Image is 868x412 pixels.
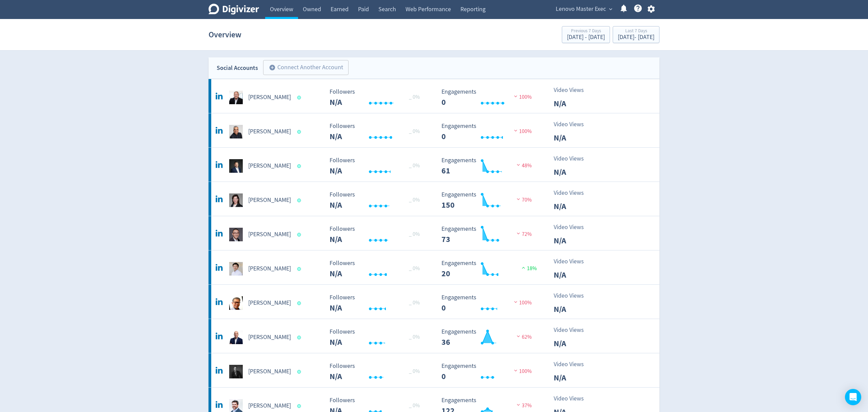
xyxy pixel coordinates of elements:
img: negative-performance.svg [512,128,519,133]
div: Open Intercom Messenger [845,389,861,405]
svg: Followers N/A [326,260,428,278]
span: Data last synced: 28 Aug 2025, 8:02am (AEST) [297,336,303,339]
p: N/A [554,372,593,384]
a: James Loh undefined[PERSON_NAME] Followers N/A Followers N/A _ 0% Engagements 0 Engagements 0 100... [209,285,659,319]
img: Emily Ketchen undefined [229,193,243,207]
img: negative-performance.svg [515,196,522,202]
p: Video Views [554,154,593,163]
h5: [PERSON_NAME] [248,368,291,376]
img: negative-performance.svg [512,368,519,373]
span: 100% [512,128,532,135]
span: Data last synced: 27 Aug 2025, 6:01pm (AEST) [297,301,303,305]
h5: [PERSON_NAME] [248,162,291,170]
img: Eddie Ang 洪珵东 undefined [229,159,243,173]
span: Data last synced: 28 Aug 2025, 1:02am (AEST) [297,130,303,134]
div: Previous 7 Days [567,29,605,34]
img: Daryl Cromer undefined [229,91,243,104]
p: Video Views [554,360,593,369]
svg: Followers N/A [326,329,428,347]
p: Video Views [554,120,593,129]
p: N/A [554,97,593,110]
span: expand_more [608,6,614,12]
span: 72% [515,231,532,238]
img: positive-performance.svg [520,265,527,270]
svg: Followers N/A [326,363,428,381]
h1: Overview [209,24,241,45]
h5: [PERSON_NAME] [248,333,291,341]
p: Video Views [554,325,593,335]
span: _ 0% [409,299,420,306]
span: 18% [520,265,537,272]
svg: Engagements 0 [438,123,540,141]
img: negative-performance.svg [515,334,522,339]
div: [DATE] - [DATE] [567,34,605,40]
img: negative-performance.svg [515,162,522,167]
span: _ 0% [409,94,420,100]
span: _ 0% [409,231,420,238]
button: Lenovo Master Exec [553,4,614,15]
span: _ 0% [409,265,420,272]
span: _ 0% [409,368,420,375]
img: George Toh undefined [229,262,243,276]
a: Daryl Cromer undefined[PERSON_NAME] Followers N/A Followers N/A _ 0% Engagements 0 Engagements 0 ... [209,79,659,113]
a: Emily Ketchen undefined[PERSON_NAME] Followers N/A Followers N/A _ 0% Engagements 150 Engagements... [209,182,659,216]
p: Video Views [554,394,593,403]
span: _ 0% [409,402,420,409]
svg: Engagements 150 [438,191,540,209]
h5: [PERSON_NAME] [248,230,291,239]
span: Data last synced: 28 Aug 2025, 9:02am (AEST) [297,404,303,408]
span: 48% [515,162,532,169]
a: Eric Yu Hai undefined[PERSON_NAME] Followers N/A Followers N/A _ 0% Engagements 73 Engagements 73... [209,216,659,250]
p: Video Views [554,291,593,300]
a: John Stamer undefined[PERSON_NAME] Followers N/A Followers N/A _ 0% Engagements 36 Engagements 36... [209,319,659,353]
span: Data last synced: 28 Aug 2025, 9:02am (AEST) [297,164,303,168]
a: Dilip Bhatia undefined[PERSON_NAME] Followers N/A Followers N/A _ 0% Engagements 0 Engagements 0 ... [209,113,659,147]
svg: Followers N/A [326,157,428,175]
img: John Stamer undefined [229,331,243,344]
span: 100% [512,94,532,100]
p: N/A [554,200,593,212]
img: Eric Yu Hai undefined [229,228,243,241]
span: Lenovo Master Exec [556,4,606,15]
h5: [PERSON_NAME] [248,402,291,410]
h5: [PERSON_NAME] [248,265,291,273]
div: Last 7 Days [618,29,654,34]
svg: Engagements 0 [438,294,540,312]
span: _ 0% [409,334,420,340]
h5: [PERSON_NAME] [248,93,291,101]
span: _ 0% [409,128,420,135]
span: _ 0% [409,196,420,203]
svg: Engagements 0 [438,89,540,107]
a: George Toh undefined[PERSON_NAME] Followers N/A Followers N/A _ 0% Engagements 20 Engagements 20 ... [209,250,659,284]
button: Connect Another Account [263,60,349,75]
svg: Followers N/A [326,294,428,312]
p: Video Views [554,188,593,198]
p: Video Views [554,257,593,266]
p: N/A [554,166,593,178]
div: Social Accounts [217,63,258,73]
span: 37% [515,402,532,409]
img: negative-performance.svg [515,231,522,236]
svg: Engagements 73 [438,226,540,244]
img: Dilip Bhatia undefined [229,125,243,138]
span: Data last synced: 28 Aug 2025, 3:01am (AEST) [297,233,303,237]
p: N/A [554,132,593,144]
img: Marco Andresen undefined [229,365,243,378]
svg: Followers N/A [326,89,428,107]
div: [DATE] - [DATE] [618,34,654,40]
button: Last 7 Days[DATE]- [DATE] [613,26,659,43]
h5: [PERSON_NAME] [248,196,291,204]
a: Eddie Ang 洪珵东 undefined[PERSON_NAME] Followers N/A Followers N/A _ 0% Engagements 61 Engagements ... [209,148,659,182]
p: N/A [554,303,593,315]
a: Connect Another Account [258,61,349,75]
svg: Engagements 0 [438,363,540,381]
span: 100% [512,368,532,375]
svg: Engagements 20 [438,260,540,278]
img: negative-performance.svg [515,402,522,407]
svg: Followers N/A [326,226,428,244]
button: Previous 7 Days[DATE] - [DATE] [562,26,610,43]
h5: [PERSON_NAME] [248,128,291,136]
span: add_circle [269,64,276,71]
span: Data last synced: 28 Aug 2025, 9:02am (AEST) [297,96,303,99]
svg: Engagements 61 [438,157,540,175]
